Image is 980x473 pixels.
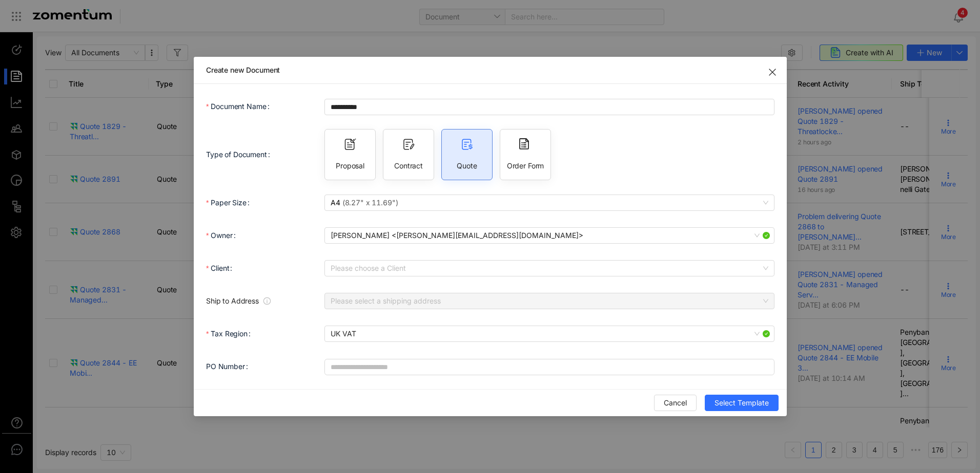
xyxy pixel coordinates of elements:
[336,161,364,171] span: Proposal
[506,161,544,171] span: Order Form
[457,161,477,171] span: Quote
[340,198,398,207] span: ( 8.27" x 11.69" )
[206,102,273,111] label: Document Name
[206,198,254,207] label: Paper Size
[654,395,696,411] button: Cancel
[206,65,774,75] span: Create new Document
[663,397,686,408] span: Cancel
[324,99,774,115] input: Document Name
[324,359,774,375] input: PO Number
[206,362,252,371] label: PO Number
[758,57,786,85] button: Close
[206,150,274,159] label: Type of Document
[331,228,768,243] span: Steffan Griffiths <steffan@mmbt.co.uk>
[206,231,240,240] label: Owner
[206,329,255,338] label: Tax Region
[206,264,236,272] label: Client
[331,198,340,207] span: A4
[206,296,324,306] span: Ship to Address
[704,395,778,411] button: Select Template
[394,161,423,171] span: Contract
[714,397,768,408] span: Select Template
[331,261,761,276] input: Client
[331,326,768,341] span: UK VAT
